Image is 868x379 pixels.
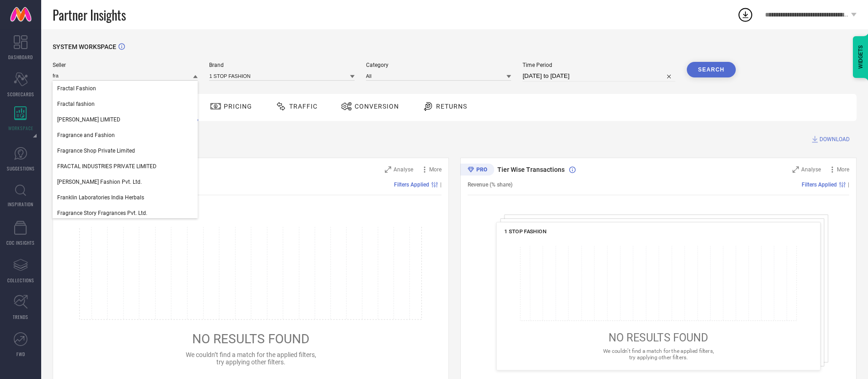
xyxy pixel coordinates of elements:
[53,143,198,159] div: Fragrance Shop Private Limited
[837,166,849,173] span: More
[289,103,318,110] span: Traffic
[53,43,116,50] span: SYSTEM WORKSPACE
[53,112,198,127] div: FRANCO LEONE LIMITED
[53,96,198,112] div: Fractal fashion
[53,205,198,221] div: Fragrance Story Fragrances Pvt. Ltd.
[687,62,736,77] button: Search
[53,5,126,24] span: Partner Insights
[523,62,675,68] span: Time Period
[802,181,837,188] span: Filters Applied
[603,348,714,360] span: We couldn’t find a match for the applied filters, try applying other filters.
[57,210,147,216] span: Fragrance Story Fragrances Pvt. Ltd.
[429,166,442,173] span: More
[53,81,198,96] div: Fractal Fashion
[497,166,565,173] span: Tier Wise Transactions
[192,331,309,346] span: NO RESULTS FOUND
[504,228,546,235] span: 1 STOP FASHION
[523,71,675,82] input: Select time period
[209,62,354,68] span: Brand
[460,164,494,177] div: Premium
[7,91,34,98] span: SCORECARDS
[793,166,799,173] svg: Zoom
[385,166,391,173] svg: Zoom
[801,166,821,173] span: Analyse
[394,166,413,173] span: Analyse
[57,132,115,138] span: Fragrance and Fashion
[13,313,28,320] span: TRENDS
[57,116,120,123] span: [PERSON_NAME] LIMITED
[57,148,135,154] span: Fragrance Shop Private Limited
[7,165,35,172] span: SUGGESTIONS
[8,201,33,208] span: INSPIRATION
[609,331,708,344] span: NO RESULTS FOUND
[436,103,467,110] span: Returns
[57,163,156,170] span: FRACTAL INDUSTRIES PRIVATE LIMITED
[848,181,849,188] span: |
[8,54,33,60] span: DASHBOARD
[6,239,35,246] span: CDC INSIGHTS
[53,174,198,190] div: Francis Wacziarg Fashion Pvt. Ltd.
[366,62,511,68] span: Category
[7,277,34,284] span: COLLECTIONS
[8,125,33,132] span: WORKSPACE
[57,179,142,185] span: [PERSON_NAME] Fashion Pvt. Ltd.
[224,103,252,110] span: Pricing
[440,181,442,188] span: |
[57,85,96,92] span: Fractal Fashion
[53,159,198,174] div: FRACTAL INDUSTRIES PRIVATE LIMITED
[53,190,198,205] div: Franklin Laboratories India Herbals
[468,181,512,188] span: Revenue (% share)
[186,351,316,366] span: We couldn’t find a match for the applied filters, try applying other filters.
[737,6,754,23] div: Open download list
[57,101,95,107] span: Fractal fashion
[355,103,399,110] span: Conversion
[819,135,850,144] span: DOWNLOAD
[53,62,198,68] span: Seller
[394,181,429,188] span: Filters Applied
[16,351,25,357] span: FWD
[57,194,144,201] span: Franklin Laboratories India Herbals
[53,127,198,143] div: Fragrance and Fashion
